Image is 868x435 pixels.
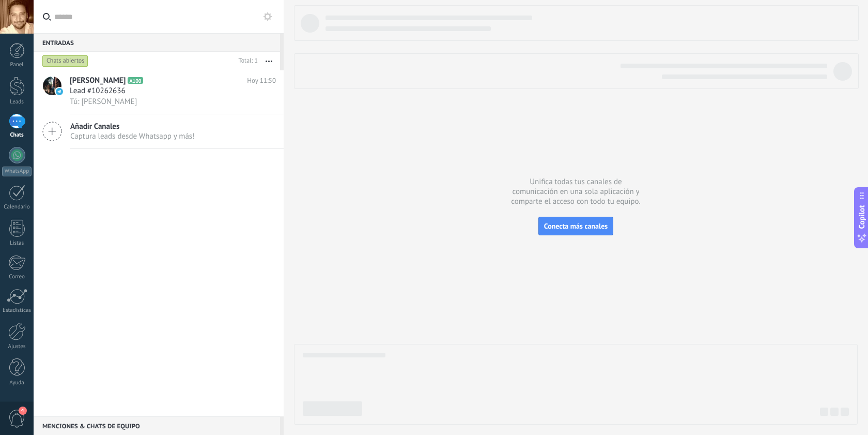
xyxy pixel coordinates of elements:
[235,56,258,66] div: Total: 1
[34,416,280,435] div: Menciones & Chats de equipo
[544,221,608,231] span: Conecta más canales
[857,205,867,229] span: Copilot
[2,274,32,280] div: Correo
[247,76,276,86] span: Hoy 11:50
[42,55,88,67] div: Chats abiertos
[70,131,195,141] span: Captura leads desde Whatsapp y más!
[2,204,32,211] div: Calendario
[2,62,32,68] div: Panel
[2,307,32,314] div: Estadísticas
[56,88,63,95] img: icon
[70,97,137,107] span: Tú: [PERSON_NAME]
[258,52,280,70] button: Más
[19,407,27,415] span: 4
[2,167,32,176] div: WhatsApp
[34,70,284,114] a: avataricon[PERSON_NAME]A100Hoy 11:50Lead #10262636Tú: [PERSON_NAME]
[34,33,280,52] div: Entradas
[128,77,143,84] span: A100
[2,240,32,247] div: Listas
[70,122,195,131] span: Añadir Canales
[2,343,32,350] div: Ajustes
[70,76,126,86] span: [PERSON_NAME]
[70,86,126,96] span: Lead #10262636
[2,132,32,139] div: Chats
[538,217,613,235] button: Conecta más canales
[2,99,32,106] div: Leads
[2,380,32,386] div: Ayuda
